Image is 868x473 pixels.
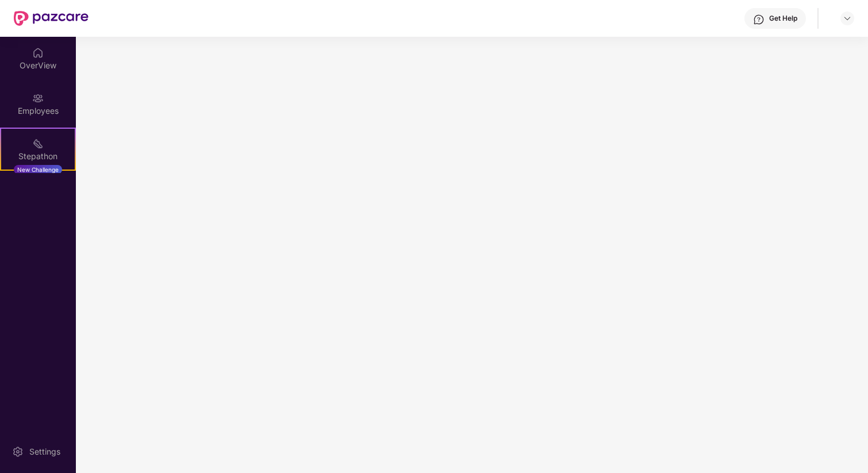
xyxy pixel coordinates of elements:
[32,93,44,104] img: svg+xml;base64,PHN2ZyBpZD0iRW1wbG95ZWVzIiB4bWxucz0iaHR0cDovL3d3dy53My5vcmcvMjAwMC9zdmciIHdpZHRoPS...
[14,165,62,174] div: New Challenge
[32,47,44,59] img: svg+xml;base64,PHN2ZyBpZD0iSG9tZSIgeG1sbnM9Imh0dHA6Ly93d3cudzMub3JnLzIwMDAvc3ZnIiB3aWR0aD0iMjAiIG...
[26,446,64,457] div: Settings
[753,14,765,25] img: svg+xml;base64,PHN2ZyBpZD0iSGVscC0zMngzMiIgeG1sbnM9Imh0dHA6Ly93d3cudzMub3JnLzIwMDAvc3ZnIiB3aWR0aD...
[32,138,44,149] img: svg+xml;base64,PHN2ZyB4bWxucz0iaHR0cDovL3d3dy53My5vcmcvMjAwMC9zdmciIHdpZHRoPSIyMSIgaGVpZ2h0PSIyMC...
[14,11,89,26] img: New Pazcare Logo
[843,14,852,23] img: svg+xml;base64,PHN2ZyBpZD0iRHJvcGRvd24tMzJ4MzIiIHhtbG5zPSJodHRwOi8vd3d3LnczLm9yZy8yMDAwL3N2ZyIgd2...
[1,151,75,162] div: Stepathon
[12,446,24,457] img: svg+xml;base64,PHN2ZyBpZD0iU2V0dGluZy0yMHgyMCIgeG1sbnM9Imh0dHA6Ly93d3cudzMub3JnLzIwMDAvc3ZnIiB3aW...
[769,14,797,23] div: Get Help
